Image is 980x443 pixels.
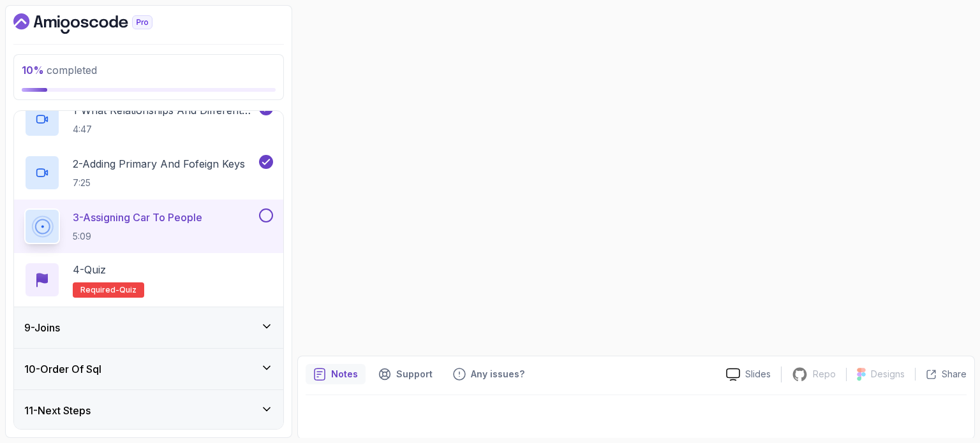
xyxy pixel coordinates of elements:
[813,368,836,381] p: Repo
[371,364,440,384] button: Support button
[24,208,273,244] button: 3-Assigning Car To People5:09
[22,64,97,76] span: completed
[871,368,905,381] p: Designs
[471,368,524,381] p: Any issues?
[396,368,433,381] p: Support
[445,364,532,384] button: Feedback button
[80,285,119,295] span: Required-
[306,364,366,384] button: notes button
[331,368,358,381] p: Notes
[942,368,967,381] p: Share
[22,64,44,76] span: 10 %
[73,177,245,189] p: 7:25
[119,285,137,295] span: quiz
[24,320,60,335] h3: 9 - Joins
[14,307,283,348] button: 9-Joins
[73,262,106,277] p: 4 - Quiz
[24,155,273,191] button: 2-Adding Primary And Fofeign Keys7:25
[915,368,967,381] button: Share
[716,368,781,381] a: Slides
[73,156,245,171] p: 2 - Adding Primary And Fofeign Keys
[73,230,202,243] p: 5:09
[14,349,283,389] button: 10-Order Of Sql
[24,361,101,377] h3: 10 - Order Of Sql
[73,123,256,136] p: 4:47
[73,210,202,225] p: 3 - Assigning Car To People
[13,13,182,34] a: Dashboard
[24,101,273,137] button: 1-What Relationships And Different Types4:47
[24,403,91,418] h3: 11 - Next Steps
[745,368,771,381] p: Slides
[24,262,273,298] button: 4-QuizRequired-quiz
[14,390,283,431] button: 11-Next Steps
